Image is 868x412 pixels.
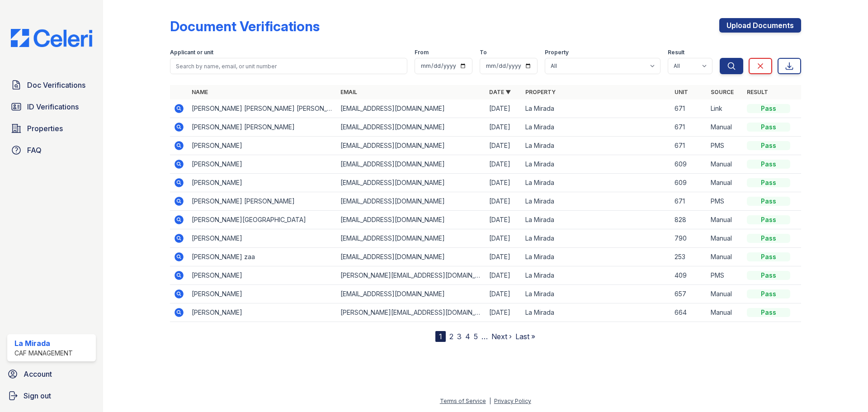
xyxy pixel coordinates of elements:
td: [DATE] [486,211,522,229]
a: Privacy Policy [494,398,531,404]
td: La Mirada [522,211,670,229]
label: From [415,49,429,56]
td: Manual [707,285,743,303]
td: [DATE] [486,137,522,155]
td: [DATE] [486,174,522,192]
td: La Mirada [522,248,670,266]
label: Applicant or unit [170,49,213,56]
td: [DATE] [486,266,522,285]
td: [EMAIL_ADDRESS][DOMAIN_NAME] [337,118,486,137]
td: [PERSON_NAME] zaa [188,248,337,266]
td: Manual [707,303,743,322]
td: [PERSON_NAME] [188,266,337,285]
a: Result [747,89,768,95]
span: FAQ [27,145,42,156]
td: [DATE] [486,248,522,266]
td: Manual [707,118,743,137]
div: 1 [435,331,446,342]
img: CE_Logo_Blue-a8612792a0a2168367f1c8372b55b34899dd931a85d93a1a3d3e32e68fde9ad4.png [4,29,99,47]
td: La Mirada [522,192,670,211]
td: [EMAIL_ADDRESS][DOMAIN_NAME] [337,99,486,118]
td: La Mirada [522,285,670,303]
div: CAF Management [14,349,73,358]
span: Account [24,369,52,379]
td: [DATE] [486,192,522,211]
td: 409 [671,266,707,285]
div: | [489,398,491,404]
a: 4 [465,332,470,341]
span: ID Verifications [27,101,79,112]
td: 253 [671,248,707,266]
td: [PERSON_NAME] [188,174,337,192]
td: [PERSON_NAME] [PERSON_NAME] [188,118,337,137]
a: 2 [449,332,453,341]
td: La Mirada [522,303,670,322]
td: [PERSON_NAME] [188,155,337,174]
a: Next › [491,332,512,341]
a: Last » [515,332,535,341]
td: [PERSON_NAME][GEOGRAPHIC_DATA] [188,211,337,229]
a: Doc Verifications [7,76,96,94]
td: 609 [671,155,707,174]
label: Property [545,49,569,56]
td: 790 [671,229,707,248]
a: FAQ [7,141,96,159]
a: Sign out [4,387,99,405]
a: Property [525,89,556,95]
td: [DATE] [486,285,522,303]
div: Pass [747,123,790,132]
td: [PERSON_NAME] [188,303,337,322]
td: [EMAIL_ADDRESS][DOMAIN_NAME] [337,211,486,229]
td: [DATE] [486,118,522,137]
span: … [481,331,488,342]
span: Sign out [24,390,51,401]
td: [PERSON_NAME] [PERSON_NAME] [188,192,337,211]
td: [EMAIL_ADDRESS][DOMAIN_NAME] [337,285,486,303]
span: Doc Verifications [27,80,85,90]
div: Pass [747,308,790,317]
div: La Mirada [14,338,73,349]
td: Manual [707,211,743,229]
td: Manual [707,174,743,192]
td: [EMAIL_ADDRESS][DOMAIN_NAME] [337,229,486,248]
td: La Mirada [522,229,670,248]
div: Pass [747,215,790,224]
td: [PERSON_NAME] [PERSON_NAME] [PERSON_NAME] [188,99,337,118]
a: Upload Documents [719,18,801,33]
td: [PERSON_NAME][EMAIL_ADDRESS][DOMAIN_NAME] [337,266,486,285]
td: [DATE] [486,229,522,248]
a: Terms of Service [440,398,486,404]
td: [EMAIL_ADDRESS][DOMAIN_NAME] [337,137,486,155]
a: Date ▼ [489,89,511,95]
td: PMS [707,192,743,211]
div: Pass [747,141,790,150]
td: [EMAIL_ADDRESS][DOMAIN_NAME] [337,192,486,211]
div: Pass [747,271,790,280]
a: ID Verifications [7,98,96,116]
div: Document Verifications [170,18,320,34]
div: Pass [747,234,790,243]
div: Pass [747,252,790,261]
input: Search by name, email, or unit number [170,58,407,74]
label: Result [668,49,684,56]
div: Pass [747,160,790,169]
td: Link [707,99,743,118]
td: [PERSON_NAME] [188,285,337,303]
a: 5 [474,332,478,341]
div: Pass [747,197,790,206]
div: Pass [747,289,790,298]
a: Properties [7,119,96,137]
a: Account [4,365,99,383]
td: [PERSON_NAME][EMAIL_ADDRESS][DOMAIN_NAME] [337,303,486,322]
td: [EMAIL_ADDRESS][DOMAIN_NAME] [337,248,486,266]
td: [PERSON_NAME] [188,229,337,248]
td: PMS [707,266,743,285]
td: La Mirada [522,118,670,137]
label: To [480,49,487,56]
a: Name [192,89,208,95]
td: [EMAIL_ADDRESS][DOMAIN_NAME] [337,174,486,192]
td: La Mirada [522,137,670,155]
td: 671 [671,118,707,137]
td: 664 [671,303,707,322]
a: Unit [675,89,688,95]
